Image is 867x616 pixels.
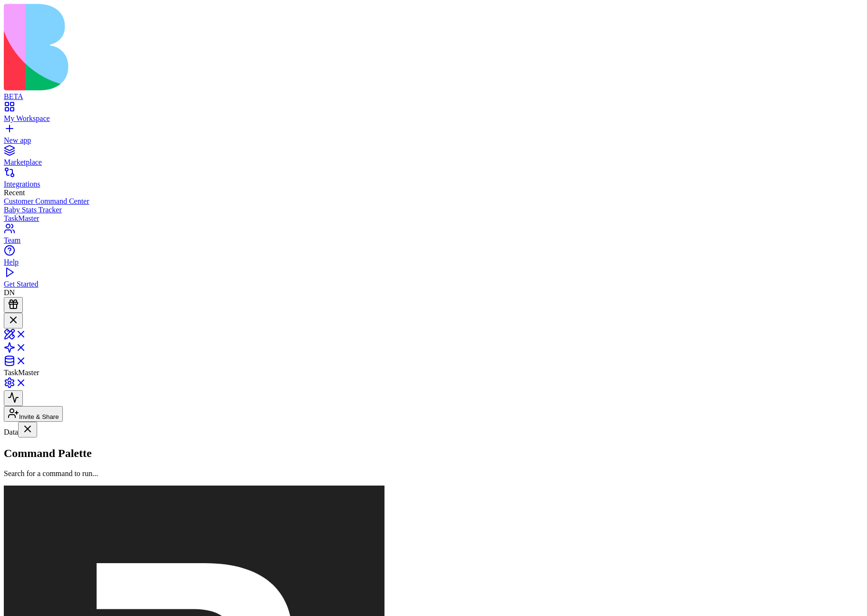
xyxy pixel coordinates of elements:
[4,149,863,167] a: Marketplace
[4,84,863,101] a: BETA
[4,428,18,436] span: Data
[4,180,863,189] div: Integrations
[4,136,863,145] div: New app
[4,214,863,223] a: TaskMaster
[4,128,863,145] a: New app
[4,106,863,123] a: My Workspace
[4,288,15,297] span: DN
[4,92,863,101] div: BETA
[4,189,25,197] span: Recent
[4,406,63,422] button: Invite & Share
[4,249,863,267] a: Help
[4,158,863,167] div: Marketplace
[4,228,863,245] a: Team
[4,271,863,288] a: Get Started
[4,280,863,288] div: Get Started
[4,206,863,214] a: Baby Stats Tracker
[4,258,863,267] div: Help
[4,236,863,245] div: Team
[4,469,863,478] p: Search for a command to run...
[4,368,39,377] span: TaskMaster
[4,4,386,90] img: logo
[4,171,863,189] a: Integrations
[4,197,863,206] a: Customer Command Center
[4,447,863,460] h2: Command Palette
[4,114,863,123] div: My Workspace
